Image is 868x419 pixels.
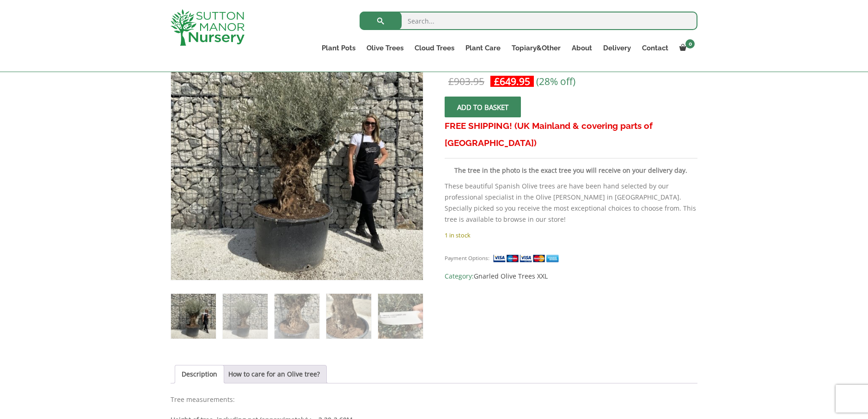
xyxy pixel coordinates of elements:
span: £ [494,75,500,88]
img: logo [171,9,245,46]
button: Add to basket [445,97,521,117]
bdi: 903.95 [448,75,484,88]
span: (28% off) [536,75,575,88]
a: Plant Care [460,42,506,55]
span: 0 [685,39,695,49]
img: Gnarled Olive Tree XXL (Ancient) J502 - Image 3 [275,294,319,339]
a: Description [182,365,217,383]
a: About [566,42,598,55]
a: Plant Pots [316,42,361,55]
a: Topiary&Other [506,42,566,55]
input: Search... [360,12,697,30]
p: Tree measurements: [171,394,697,405]
strong: The tree in the photo is the exact tree you will receive on your delivery day. [454,166,687,175]
p: These beautiful Spanish Olive trees are have been hand selected by our professional specialist in... [445,181,697,225]
a: Delivery [598,42,636,55]
p: 1 in stock [445,230,697,241]
img: Gnarled Olive Tree XXL (Ancient) J502 - Image 4 [326,294,371,339]
img: Gnarled Olive Tree XXL (Ancient) J502 [171,294,216,339]
img: Gnarled Olive Tree XXL (Ancient) J502 - Image 5 [378,294,423,339]
bdi: 649.95 [494,75,530,88]
img: payment supported [493,254,562,263]
a: Contact [636,42,674,55]
a: Olive Trees [361,42,409,55]
a: 0 [674,42,697,55]
a: Cloud Trees [409,42,460,55]
h3: FREE SHIPPING! (UK Mainland & covering parts of [GEOGRAPHIC_DATA]) [445,117,697,152]
span: £ [448,75,454,88]
a: How to care for an Olive tree? [228,365,320,383]
small: Payment Options: [445,255,489,261]
img: Gnarled Olive Tree XXL (Ancient) J502 - Image 2 [223,294,268,339]
a: Gnarled Olive Trees XXL [474,272,548,280]
span: Category: [445,271,697,282]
